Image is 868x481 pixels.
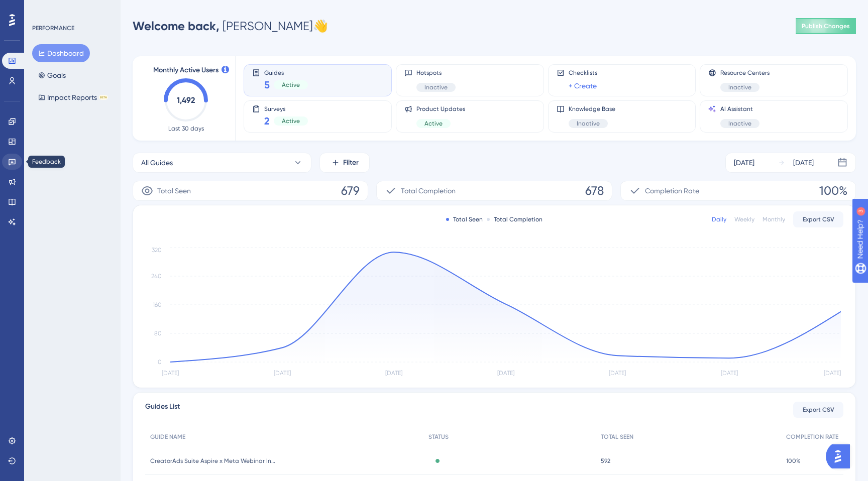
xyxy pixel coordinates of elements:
span: Inactive [577,119,600,128]
span: Need Help? [24,3,63,15]
span: Export CSV [803,406,834,414]
span: 592 [601,457,610,465]
span: Checklists [569,69,597,77]
div: Total Completion [487,215,542,223]
span: Active [424,119,443,128]
span: Total Seen [157,185,191,197]
span: 100% [786,457,801,465]
span: Completion Rate [645,185,699,197]
button: Publish Changes [796,18,856,34]
span: 678 [585,183,604,199]
span: Hotspots [416,69,456,77]
tspan: [DATE] [609,370,626,377]
span: Inactive [728,83,751,91]
tspan: [DATE] [721,370,738,377]
div: Monthly [763,215,785,223]
span: Guides List [145,401,180,419]
button: Goals [32,66,72,84]
span: 100% [819,183,847,199]
tspan: [DATE] [497,370,514,377]
tspan: 80 [154,330,162,337]
span: Monthly Active Users [153,64,219,76]
span: CreatorAds Suite Aspire x Meta Webinar Invite #2 [150,457,276,465]
span: COMPLETION RATE [786,433,838,441]
div: Total Seen [446,215,483,223]
iframe: UserGuiding AI Assistant Launcher [826,441,856,471]
div: 3 [70,5,73,13]
span: Surveys [264,105,308,112]
span: Guides [264,69,308,76]
tspan: [DATE] [274,370,291,377]
tspan: 320 [152,247,162,254]
span: Last 30 days [168,125,204,133]
button: All Guides [133,153,311,173]
span: Active [282,81,300,89]
span: 2 [264,114,270,128]
span: TOTAL SEEN [601,433,633,441]
span: Inactive [424,83,448,91]
tspan: 240 [151,273,162,280]
span: Knowledge Base [569,105,615,113]
button: Export CSV [793,402,843,418]
span: Publish Changes [802,22,850,30]
div: [DATE] [793,157,814,169]
span: Resource Centers [720,69,770,77]
div: Weekly [734,215,754,223]
tspan: [DATE] [824,370,841,377]
span: 5 [264,78,270,92]
div: [PERSON_NAME] 👋 [133,18,328,34]
span: Inactive [728,119,751,128]
span: Welcome back, [133,19,220,33]
tspan: 160 [153,301,162,308]
span: Total Completion [401,185,456,197]
tspan: 0 [158,358,162,366]
div: BETA [99,95,108,100]
span: Product Updates [416,105,465,113]
a: + Create [569,80,597,92]
span: Export CSV [803,215,834,223]
span: STATUS [428,433,449,441]
button: Export CSV [793,211,843,227]
span: AI Assistant [720,105,759,113]
span: 679 [341,183,360,199]
button: Filter [319,153,370,173]
div: Daily [712,215,726,223]
div: [DATE] [734,157,754,169]
span: Filter [343,157,359,169]
tspan: [DATE] [385,370,402,377]
button: Impact ReportsBETA [32,88,114,106]
span: Active [282,117,300,125]
span: GUIDE NAME [150,433,185,441]
span: All Guides [141,157,173,169]
div: PERFORMANCE [32,24,74,32]
text: 1,492 [177,95,195,105]
tspan: [DATE] [162,370,179,377]
button: Dashboard [32,44,90,62]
